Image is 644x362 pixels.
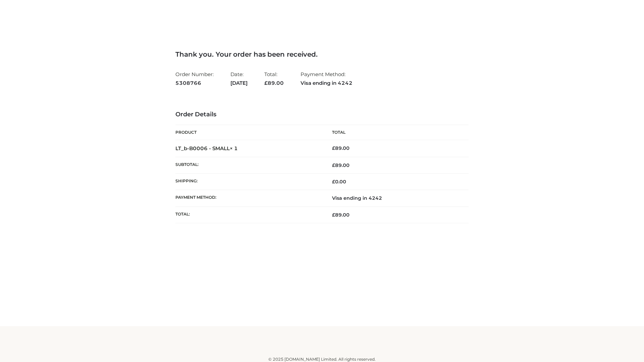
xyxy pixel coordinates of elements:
span: £ [332,162,335,168]
span: 89.00 [332,162,350,168]
strong: 5308766 [175,79,214,87]
span: £ [332,179,335,185]
span: 89.00 [264,80,284,86]
th: Subtotal: [175,157,322,173]
li: Date: [230,68,248,89]
th: Payment method: [175,190,322,206]
span: £ [332,212,335,218]
td: Visa ending in 4242 [322,190,469,206]
th: Shipping: [175,174,322,190]
li: Total: [264,68,284,89]
bdi: 89.00 [332,145,350,151]
h3: Thank you. Your order has been received. [175,50,469,58]
span: 89.00 [332,212,350,218]
li: Payment Method: [301,68,353,89]
span: £ [264,80,268,86]
strong: LT_b-B0006 - SMALL [175,145,238,152]
h3: Order Details [175,111,469,118]
th: Product [175,125,322,140]
strong: [DATE] [230,79,248,87]
span: £ [332,145,335,151]
li: Order Number: [175,68,214,89]
strong: Visa ending in 4242 [301,79,353,87]
th: Total [322,125,469,140]
strong: × 1 [230,145,238,152]
th: Total: [175,206,322,223]
bdi: 0.00 [332,179,346,185]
